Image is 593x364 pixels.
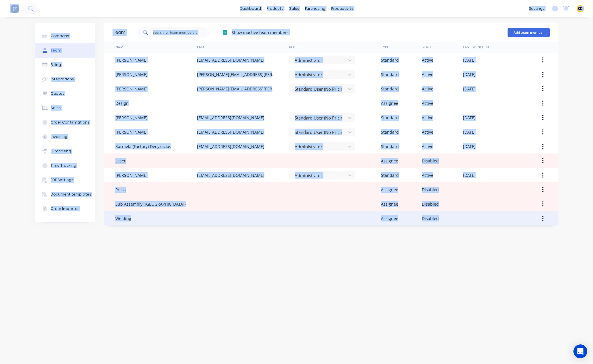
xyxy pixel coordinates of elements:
[422,129,433,135] div: Active
[51,177,73,183] div: PDF Settings
[35,130,95,144] button: Invoicing
[35,202,95,216] button: Order Importer
[35,158,95,173] button: Time Tracking
[35,115,95,130] button: Order Confirmations
[115,215,131,221] div: Welding
[381,100,398,106] div: Assignee
[422,158,439,164] div: Disabled
[115,201,186,207] div: Sub Assembly ([GEOGRAPHIC_DATA])
[286,4,302,13] div: sales
[422,100,433,106] div: Active
[10,4,19,13] img: Factory
[422,86,433,92] div: Active
[51,105,61,111] div: Sales
[51,192,91,197] div: Document templates
[302,4,328,13] div: purchasing
[573,344,587,358] div: Open Intercom Messenger
[115,100,129,106] div: Design
[51,163,76,168] div: Time Tracking
[35,86,95,101] button: Quotes
[422,172,433,178] div: Active
[422,143,433,149] div: Active
[197,129,264,135] div: [EMAIL_ADDRESS][DOMAIN_NAME]
[381,129,399,135] div: Standard
[197,86,278,92] div: [PERSON_NAME][EMAIL_ADDRESS][PERSON_NAME][DOMAIN_NAME]
[422,187,439,193] div: Disabled
[115,187,126,193] div: Press
[381,71,399,77] div: Standard
[578,6,583,11] span: KD
[463,172,476,178] div: [DATE]
[35,101,95,115] button: Sales
[463,86,476,92] div: [DATE]
[381,45,389,50] div: Type
[463,45,489,50] div: Last signed in
[422,115,433,121] div: Active
[422,57,433,63] div: Active
[381,215,398,221] div: Assignee
[51,62,61,67] div: Billing
[328,4,356,13] div: productivity
[51,149,71,154] div: Purchasing
[381,187,398,193] div: Assignee
[51,33,69,39] div: Company
[197,71,278,77] div: [PERSON_NAME][EMAIL_ADDRESS][PERSON_NAME][DOMAIN_NAME]
[422,71,433,77] div: Active
[197,57,264,63] div: [EMAIL_ADDRESS][DOMAIN_NAME]
[381,172,399,178] div: Standard
[197,143,264,149] div: [EMAIL_ADDRESS][DOMAIN_NAME]
[463,57,476,63] div: [DATE]
[35,72,95,86] button: Integrations
[115,45,125,50] div: Name
[232,29,289,35] div: Show inactive team members
[35,29,95,43] button: Company
[153,27,209,38] input: Search for team members...
[381,201,398,207] div: Assignee
[381,57,399,63] div: Standard
[35,43,95,58] button: Team
[35,187,95,202] button: Document templates
[526,4,548,13] div: settings
[115,143,171,149] div: Karmela (Factory) Deogracias
[51,120,89,125] div: Order Confirmations
[422,215,439,221] div: Disabled
[264,4,286,13] div: products
[422,45,434,50] div: Status
[422,201,439,207] div: Disabled
[35,58,95,72] button: Billing
[197,115,264,121] div: [EMAIL_ADDRESS][DOMAIN_NAME]
[51,206,79,211] div: Order Importer
[463,143,476,149] div: [DATE]
[381,143,399,149] div: Standard
[237,4,264,13] a: dashboard
[115,57,148,63] div: [PERSON_NAME]
[115,115,148,121] div: [PERSON_NAME]
[35,144,95,158] button: Purchasing
[51,48,61,53] div: Team
[51,77,74,82] div: Integrations
[51,134,67,139] div: Invoicing
[463,71,476,77] div: [DATE]
[115,86,148,92] div: [PERSON_NAME]
[113,29,125,36] div: Team
[381,158,398,164] div: Assignee
[197,172,264,178] div: [EMAIL_ADDRESS][DOMAIN_NAME]
[115,172,148,178] div: [PERSON_NAME]
[508,28,550,37] button: Add team member
[381,115,399,121] div: Standard
[381,86,399,92] div: Standard
[115,129,148,135] div: [PERSON_NAME]
[289,45,298,50] div: Role
[35,173,95,187] button: PDF Settings
[463,115,476,121] div: [DATE]
[463,129,476,135] div: [DATE]
[115,71,148,77] div: [PERSON_NAME]
[51,91,64,96] div: Quotes
[115,158,126,164] div: Laser
[197,45,207,50] div: Email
